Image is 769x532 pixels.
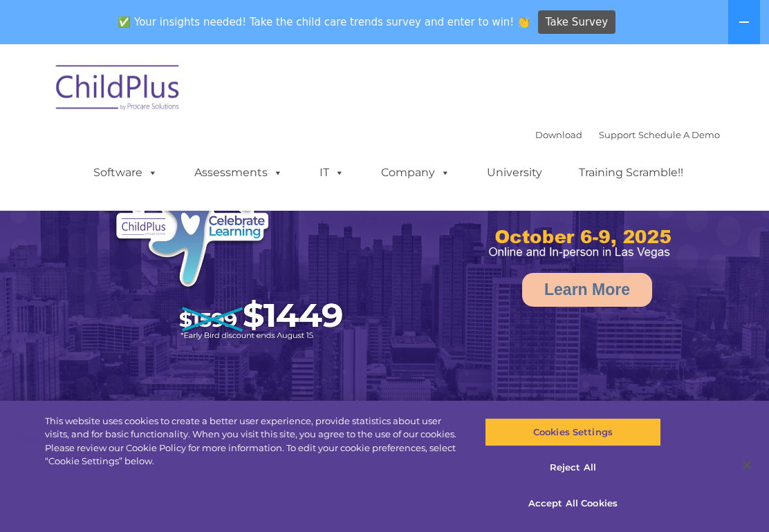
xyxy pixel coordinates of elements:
[535,129,720,140] font: |
[522,273,652,307] a: Learn More
[49,55,187,124] img: ChildPlus by Procare Solutions
[45,415,461,468] div: This website uses cookies to create a better user experience, provide statistics about user visit...
[638,129,720,140] a: Schedule A Demo
[538,10,616,35] a: Take Survey
[485,454,662,483] button: Reject All
[535,129,582,140] a: Download
[306,159,358,187] a: IT
[546,10,608,35] span: Take Survey
[565,159,697,187] a: Training Scramble!!
[80,159,172,187] a: Software
[367,159,464,187] a: Company
[113,9,536,36] span: ✅ Your insights needed! Take the child care trends survey and enter to win! 👏
[485,418,662,447] button: Cookies Settings
[732,450,762,480] button: Close
[473,159,556,187] a: University
[180,159,297,187] a: Assessments
[599,129,636,140] a: Support
[485,489,662,518] button: Accept All Cookies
